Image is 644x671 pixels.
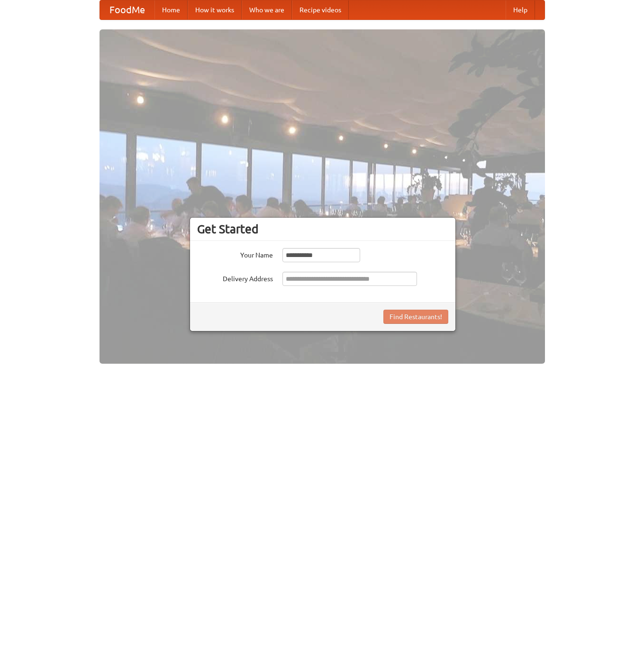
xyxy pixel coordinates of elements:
[242,0,292,19] a: Who we are
[383,310,448,324] button: Find Restaurants!
[292,0,349,19] a: Recipe videos
[197,222,448,236] h3: Get Started
[100,0,154,19] a: FoodMe
[188,0,242,19] a: How it works
[506,0,535,19] a: Help
[154,0,188,19] a: Home
[197,272,273,284] label: Delivery Address
[197,248,273,260] label: Your Name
